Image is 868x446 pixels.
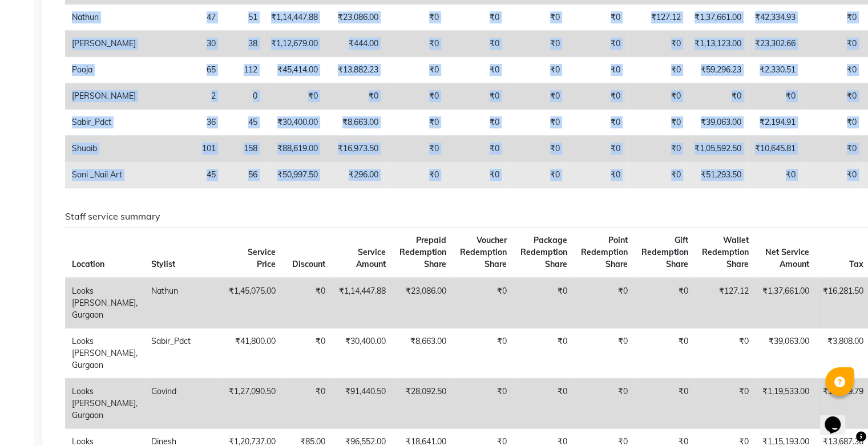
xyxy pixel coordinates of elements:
[222,328,282,378] td: ₹41,800.00
[264,57,325,83] td: ₹45,414.00
[446,136,506,162] td: ₹0
[264,162,325,188] td: ₹50,997.50
[65,5,143,31] td: Nathun
[325,110,385,136] td: ₹8,663.00
[325,31,385,57] td: ₹444.00
[688,5,748,31] td: ₹1,37,661.00
[65,328,144,378] td: Looks [PERSON_NAME], Gurgaon
[574,378,635,428] td: ₹0
[567,57,627,83] td: ₹0
[765,247,809,269] span: Net Service Amount
[151,259,175,269] span: Stylist
[143,110,223,136] td: 36
[802,136,863,162] td: ₹0
[385,110,446,136] td: ₹0
[695,328,756,378] td: ₹0
[325,83,385,110] td: ₹0
[282,378,332,428] td: ₹0
[748,136,802,162] td: ₹10,645.81
[399,235,446,269] span: Prepaid Redemption Share
[223,31,264,57] td: 38
[802,83,863,110] td: ₹0
[627,31,688,57] td: ₹0
[385,31,446,57] td: ₹0
[635,378,695,428] td: ₹0
[688,83,748,110] td: ₹0
[506,57,567,83] td: ₹0
[393,378,453,428] td: ₹28,092.50
[748,83,802,110] td: ₹0
[264,110,325,136] td: ₹30,400.00
[849,259,863,269] span: Tax
[695,278,756,329] td: ₹127.12
[385,83,446,110] td: ₹0
[356,247,386,269] span: Service Amount
[567,136,627,162] td: ₹0
[144,328,222,378] td: Sabir_Pdct
[248,247,276,269] span: Service Price
[65,83,143,110] td: [PERSON_NAME]
[385,5,446,31] td: ₹0
[453,328,514,378] td: ₹0
[143,57,223,83] td: 65
[748,57,802,83] td: ₹2,330.51
[756,278,816,329] td: ₹1,37,661.00
[574,278,635,329] td: ₹0
[506,5,567,31] td: ₹0
[385,162,446,188] td: ₹0
[627,110,688,136] td: ₹0
[635,278,695,329] td: ₹0
[72,259,104,269] span: Location
[453,378,514,428] td: ₹0
[688,57,748,83] td: ₹59,296.23
[748,5,802,31] td: ₹42,334.93
[756,328,816,378] td: ₹39,063.00
[446,162,506,188] td: ₹0
[223,136,264,162] td: 158
[446,5,506,31] td: ₹0
[65,278,144,329] td: Looks [PERSON_NAME], Gurgaon
[446,57,506,83] td: ₹0
[748,31,802,57] td: ₹23,302.66
[332,278,393,329] td: ₹1,14,447.88
[567,162,627,188] td: ₹0
[688,162,748,188] td: ₹51,293.50
[574,328,635,378] td: ₹0
[695,378,756,428] td: ₹0
[223,5,264,31] td: 51
[292,259,325,269] span: Discount
[282,278,332,329] td: ₹0
[453,278,514,329] td: ₹0
[223,162,264,188] td: 56
[567,83,627,110] td: ₹0
[581,235,628,269] span: Point Redemption Share
[514,378,574,428] td: ₹0
[627,83,688,110] td: ₹0
[567,110,627,136] td: ₹0
[514,278,574,329] td: ₹0
[506,83,567,110] td: ₹0
[332,328,393,378] td: ₹30,400.00
[635,328,695,378] td: ₹0
[688,136,748,162] td: ₹1,05,592.50
[567,31,627,57] td: ₹0
[446,31,506,57] td: ₹0
[325,162,385,188] td: ₹296.00
[332,378,393,428] td: ₹91,440.50
[325,5,385,31] td: ₹23,086.00
[748,110,802,136] td: ₹2,194.91
[627,57,688,83] td: ₹0
[223,57,264,83] td: 112
[506,31,567,57] td: ₹0
[627,136,688,162] td: ₹0
[802,110,863,136] td: ₹0
[144,378,222,428] td: Govind
[143,136,223,162] td: 101
[65,211,843,222] h6: Staff service summary
[385,136,446,162] td: ₹0
[325,57,385,83] td: ₹13,882.23
[802,31,863,57] td: ₹0
[144,278,222,329] td: Nathun
[514,328,574,378] td: ₹0
[65,162,143,188] td: Soni _Nail Art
